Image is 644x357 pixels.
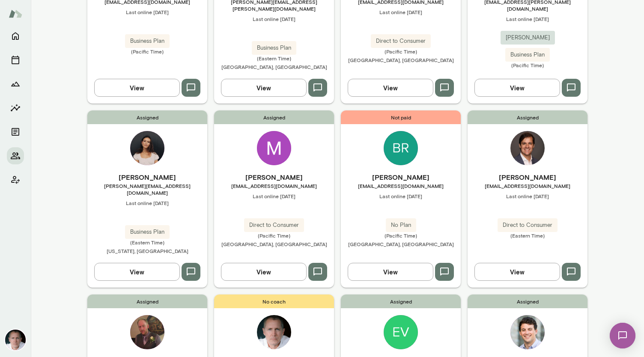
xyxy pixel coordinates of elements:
span: Direct to Consumer [244,221,304,229]
span: Assigned [468,110,587,124]
span: Last online [DATE] [341,193,461,199]
span: Direct to Consumer [371,37,431,45]
span: Assigned [87,110,207,124]
span: [PERSON_NAME] [501,33,555,42]
span: No coach [214,295,334,308]
button: Insights [7,99,24,116]
button: Growth Plan [7,75,24,92]
span: [US_STATE], [GEOGRAPHIC_DATA] [107,248,188,254]
span: [GEOGRAPHIC_DATA], [GEOGRAPHIC_DATA] [348,57,454,63]
span: [EMAIL_ADDRESS][DOMAIN_NAME] [468,182,587,189]
button: View [474,79,560,97]
h6: [PERSON_NAME] [87,172,207,182]
span: [GEOGRAPHIC_DATA], [GEOGRAPHIC_DATA] [348,241,454,247]
button: Sessions [7,51,24,68]
button: View [348,263,433,281]
span: Business Plan [252,44,296,52]
img: Luciano M [510,131,545,165]
span: Not paid [341,110,461,124]
span: (Pacific Time) [87,48,207,55]
span: (Eastern Time) [214,55,334,62]
button: View [94,79,180,97]
span: Assigned [468,295,587,308]
span: Last online [DATE] [468,193,587,199]
span: Assigned [214,110,334,124]
span: Last online [DATE] [341,9,461,15]
h6: [PERSON_NAME] [214,172,334,182]
span: Last online [DATE] [87,9,207,15]
span: Last online [DATE] [214,15,334,22]
button: View [221,79,307,97]
button: View [221,263,307,281]
span: Last online [DATE] [214,193,334,199]
button: View [348,79,433,97]
span: (Eastern Time) [87,239,207,246]
span: Business Plan [125,37,170,45]
span: [GEOGRAPHIC_DATA], [GEOGRAPHIC_DATA] [221,241,327,247]
span: [EMAIL_ADDRESS][DOMAIN_NAME] [341,182,461,189]
img: Mike Lane [257,315,291,349]
span: (Pacific Time) [468,62,587,68]
button: View [474,263,560,281]
span: (Pacific Time) [341,232,461,239]
span: Assigned [87,295,207,308]
img: Mike Lane [5,330,26,350]
span: Last online [DATE] [468,15,587,22]
img: Michael Ulin [257,131,291,165]
button: View [94,263,180,281]
h6: [PERSON_NAME] [341,172,461,182]
span: (Eastern Time) [468,232,587,239]
button: Client app [7,171,24,188]
button: Home [7,27,24,45]
img: Emma Bates [130,131,164,165]
span: Last online [DATE] [87,199,207,206]
img: Mento [9,6,22,22]
span: Business Plan [125,228,170,236]
img: Jordan Stern [510,315,545,349]
span: No Plan [386,221,416,229]
span: [EMAIL_ADDRESS][DOMAIN_NAME] [214,182,334,189]
button: Documents [7,123,24,140]
span: Assigned [341,295,461,308]
span: (Pacific Time) [341,48,461,55]
img: Brian Stanley [130,315,164,349]
span: (Pacific Time) [214,232,334,239]
span: [GEOGRAPHIC_DATA], [GEOGRAPHIC_DATA] [221,64,327,70]
span: Direct to Consumer [498,221,558,229]
img: Evan Roche [384,315,418,349]
img: Brad Lookabaugh [384,131,418,165]
h6: [PERSON_NAME] [468,172,587,182]
button: Members [7,147,24,164]
span: [PERSON_NAME][EMAIL_ADDRESS][DOMAIN_NAME] [87,182,207,196]
span: Business Plan [505,51,550,59]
